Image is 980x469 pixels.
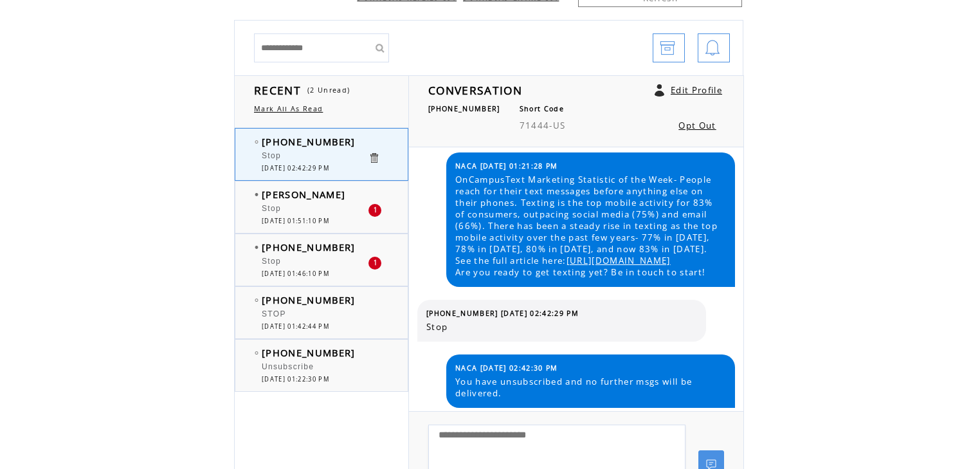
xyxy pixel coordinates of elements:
[262,270,329,278] span: [DATE] 01:46:10 PM
[307,86,350,95] span: (2 Unread)
[660,34,675,63] img: archive.png
[368,152,380,164] a: Click to delete these messgaes
[455,174,725,278] span: OnCampusText Marketing Statistic of the Week- People reach for their text messages before anythin...
[705,34,720,63] img: bell.png
[254,104,323,113] a: Mark All As Read
[262,257,281,266] span: Stop
[255,299,259,302] img: bulletEmpty.png
[255,246,259,249] img: bulletFull.png
[520,120,566,131] span: 71444-US
[262,135,356,148] span: [PHONE_NUMBER]
[655,84,664,97] a: Click to edit user profile
[254,82,301,98] span: RECENT
[428,82,522,98] span: CONVERSATION
[262,322,329,331] span: [DATE] 01:42:44 PM
[255,140,259,143] img: bulletEmpty.png
[255,351,259,354] img: bulletEmpty.png
[262,375,329,383] span: [DATE] 01:22:30 PM
[262,217,329,225] span: [DATE] 01:51:10 PM
[428,104,500,113] span: [PHONE_NUMBER]
[262,293,356,306] span: [PHONE_NUMBER]
[262,151,281,160] span: Stop
[262,188,345,201] span: [PERSON_NAME]
[567,255,671,266] a: [URL][DOMAIN_NAME]
[370,33,389,62] input: Submit
[262,164,329,172] span: [DATE] 02:42:29 PM
[262,309,286,318] span: STOP
[455,161,558,170] span: NACA [DATE] 01:21:28 PM
[426,321,696,333] span: Stop
[368,257,381,270] div: 1
[520,104,564,113] span: Short Code
[426,309,579,318] span: [PHONE_NUMBER] [DATE] 02:42:29 PM
[455,363,558,372] span: NACA [DATE] 02:42:30 PM
[262,204,281,213] span: Stop
[262,241,356,253] span: [PHONE_NUMBER]
[368,204,381,217] div: 1
[262,346,356,359] span: [PHONE_NUMBER]
[262,362,314,371] span: Unsubscribe
[255,193,259,196] img: bulletFull.png
[678,120,716,131] a: Opt Out
[671,84,722,96] a: Edit Profile
[455,376,725,399] span: You have unsubscribed and no further msgs will be delivered.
